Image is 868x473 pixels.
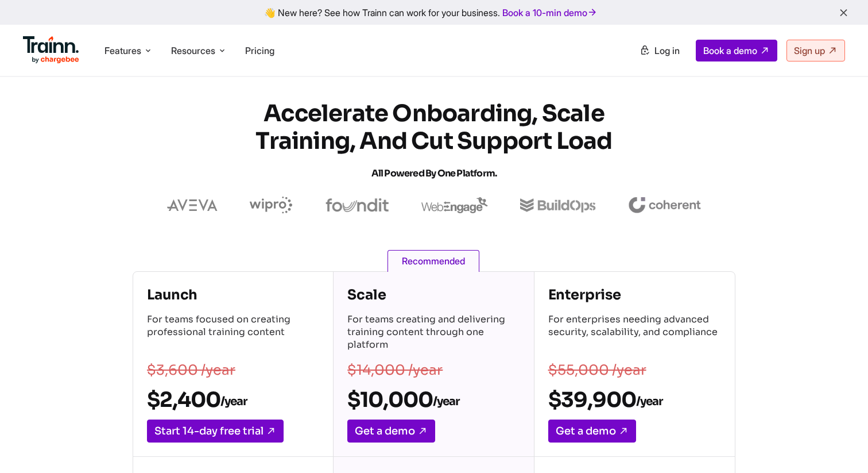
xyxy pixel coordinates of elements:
h2: $10,000 [347,387,520,413]
span: Book a demo [703,45,757,56]
h1: Accelerate Onboarding, Scale Training, and Cut Support Load [227,100,641,187]
h2: $2,400 [147,387,319,413]
a: Book a demo [696,40,777,61]
p: For enterprises needing advanced security, scalability, and compliance [548,313,721,353]
sub: /year [433,394,459,409]
h4: Enterprise [548,286,721,304]
a: Pricing [245,45,274,56]
h4: Scale [347,286,520,304]
p: For teams focused on creating professional training content [147,313,319,353]
img: buildops logo [520,198,595,213]
sub: /year [636,394,662,409]
a: Get a demo [347,420,435,443]
img: aveva logo [167,199,218,211]
p: For teams creating and delivering training content through one platform [347,313,520,353]
s: $55,000 /year [548,362,646,379]
h4: Launch [147,286,319,304]
span: Recommended [387,250,479,272]
a: Start 14-day free trial [147,420,284,443]
span: Log in [654,45,680,56]
sub: /year [220,394,247,409]
a: Get a demo [548,420,636,443]
a: Log in [633,40,687,61]
div: 👋 New here? See how Trainn can work for your business. [7,7,861,18]
a: Sign up [786,40,845,61]
span: Features [104,44,141,57]
img: wipro logo [250,197,293,214]
span: Resources [171,44,215,57]
a: Book a 10-min demo [500,5,600,21]
span: Sign up [794,45,825,56]
span: All Powered by One Platform. [371,167,497,179]
img: coherent logo [628,197,701,213]
s: $14,000 /year [347,362,443,379]
h2: $39,900 [548,387,721,413]
img: webengage logo [421,197,488,213]
img: foundit logo [325,198,389,212]
img: Trainn Logo [23,36,79,64]
s: $3,600 /year [147,362,235,379]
